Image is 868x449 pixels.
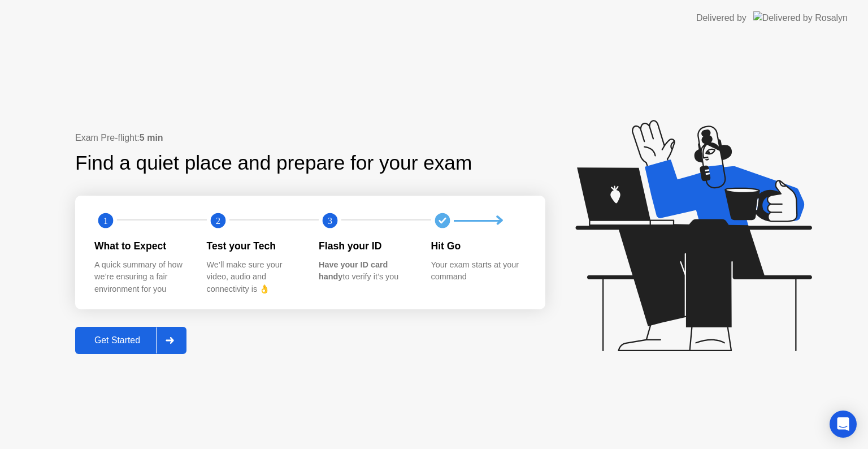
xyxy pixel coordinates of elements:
div: Flash your ID [319,239,413,253]
div: A quick summary of how we’re ensuring a fair environment for you [94,259,189,296]
div: What to Expect [94,239,189,253]
div: Hit Go [431,239,526,253]
div: We’ll make sure your video, audio and connectivity is 👌 [207,259,301,296]
img: Delivered by Rosalyn [753,11,848,24]
div: to verify it’s you [319,259,413,283]
div: Get Started [79,335,156,346]
div: Open Intercom Messenger [830,411,857,438]
div: Delivered by [696,11,747,25]
text: 2 [215,215,220,226]
button: Get Started [75,327,186,354]
b: Have your ID card handy [319,260,388,282]
div: Find a quiet place and prepare for your exam [75,148,474,178]
text: 1 [103,215,108,226]
text: 3 [328,215,332,226]
div: Test your Tech [207,239,301,253]
div: Your exam starts at your command [431,259,526,283]
b: 5 min [140,133,163,143]
div: Exam Pre-flight: [75,131,545,145]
